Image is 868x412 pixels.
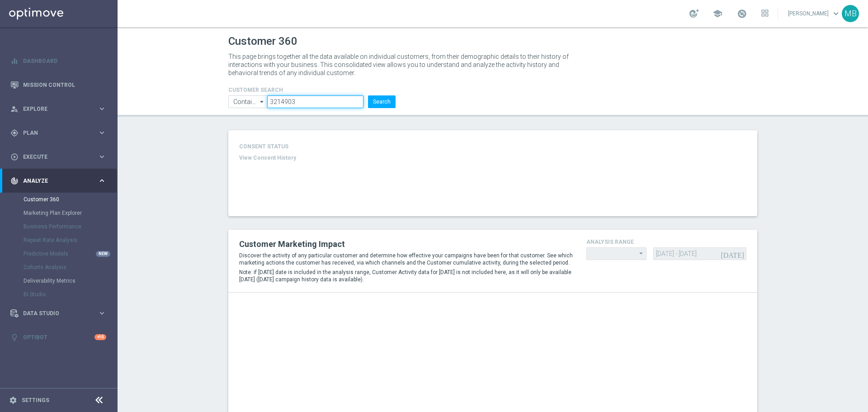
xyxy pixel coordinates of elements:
[24,193,117,206] div: Customer 360
[98,309,106,317] i: keyboard_arrow_right
[10,153,107,161] button: play_circle_outline Execute keyboard_arrow_right
[10,325,106,349] div: Optibot
[10,309,98,317] div: Data Studio
[23,106,98,112] span: Explore
[10,105,19,113] i: person_search
[24,206,117,220] div: Marketing Plan Explorer
[23,178,98,184] span: Analyze
[24,288,117,301] div: BI Studio
[10,310,107,317] button: Data Studio keyboard_arrow_right
[22,398,49,403] a: Settings
[24,209,94,217] a: Marketing Plan Explorer
[831,9,841,19] span: keyboard_arrow_down
[10,129,107,137] button: gps_fixed Plan keyboard_arrow_right
[10,105,98,113] div: Explore
[96,251,110,257] div: NEW
[239,239,573,250] h2: Customer Marketing Impact
[24,196,94,203] a: Customer 360
[10,333,19,341] i: lightbulb
[228,35,757,48] h1: Customer 360
[24,260,117,274] div: Cohorts Analysis
[23,154,98,160] span: Execute
[787,7,842,20] a: [PERSON_NAME]keyboard_arrow_down
[24,220,117,233] div: Business Performance
[10,129,98,137] div: Plan
[10,334,107,341] button: lightbulb Optibot +10
[98,104,106,113] i: keyboard_arrow_right
[98,152,106,161] i: keyboard_arrow_right
[23,311,98,316] span: Data Studio
[10,129,19,137] i: gps_fixed
[228,87,396,93] h4: CUSTOMER SEARCH
[10,177,107,185] button: track_changes Analyze keyboard_arrow_right
[23,73,106,97] a: Mission Control
[10,177,19,185] i: track_changes
[10,49,106,73] div: Dashboard
[267,95,363,108] input: Enter CID, Email, name or phone
[368,95,396,108] button: Search
[24,274,117,288] div: Deliverability Metrics
[637,248,646,259] i: arrow_drop_down
[712,9,722,19] span: school
[10,57,107,65] button: equalizer Dashboard
[10,73,106,97] div: Mission Control
[10,57,19,65] i: equalizer
[23,130,98,136] span: Plan
[10,153,19,161] i: play_circle_outline
[98,128,106,137] i: keyboard_arrow_right
[24,277,94,284] a: Deliverability Metrics
[98,176,106,185] i: keyboard_arrow_right
[10,81,107,89] button: Mission Control
[239,143,345,150] h4: CONSENT STATUS
[239,252,573,266] p: Discover the activity of any particular customer and determine how effective your campaigns have ...
[23,325,94,349] a: Optibot
[24,233,117,247] div: Repeat Rate Analysis
[10,177,98,185] div: Analyze
[23,49,106,73] a: Dashboard
[239,154,296,162] button: View Consent History
[842,5,859,22] div: MB
[258,96,267,108] i: arrow_drop_down
[239,269,573,283] p: Note: if [DATE] date is included in the analysis range, Customer Activity data for [DATE] is not ...
[9,396,17,404] i: settings
[228,52,576,77] p: This page brings together all the data available on individual customers, from their demographic ...
[24,247,117,260] div: Predictive Models
[10,105,107,113] button: person_search Explore keyboard_arrow_right
[10,153,98,161] div: Execute
[586,239,746,245] h4: analysis range
[228,95,267,108] input: Contains
[94,334,106,340] div: +10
